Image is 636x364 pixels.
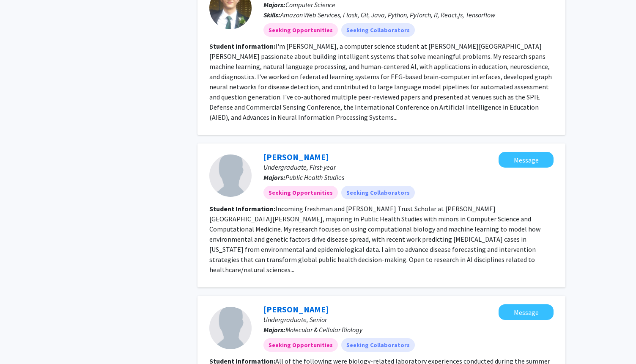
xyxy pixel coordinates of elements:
[341,186,415,199] mat-chip: Seeking Collaborators
[263,152,329,162] a: [PERSON_NAME]
[209,42,552,121] fg-read-more: I'm [PERSON_NAME], a computer science student at [PERSON_NAME][GEOGRAPHIC_DATA][PERSON_NAME] pass...
[263,304,329,314] a: [PERSON_NAME]
[6,326,36,358] iframe: Chat
[209,204,275,213] b: Student Information:
[285,0,335,9] span: Computer Science
[499,152,554,168] button: Message Shubham Kale
[341,338,415,352] mat-chip: Seeking Collaborators
[499,304,554,320] button: Message Rishi Wahi
[263,338,338,352] mat-chip: Seeking Opportunities
[263,173,285,182] b: Majors:
[341,23,415,37] mat-chip: Seeking Collaborators
[285,325,362,334] span: Molecular & Cellular Biology
[263,325,285,334] b: Majors:
[263,11,280,19] b: Skills:
[263,186,338,199] mat-chip: Seeking Opportunities
[263,315,327,324] span: Undergraduate, Senior
[263,0,285,9] b: Majors:
[285,173,344,182] span: Public Health Studies
[209,42,275,50] b: Student Information:
[263,163,336,171] span: Undergraduate, First-year
[209,204,540,274] fg-read-more: Incoming freshman and [PERSON_NAME] Trust Scholar at [PERSON_NAME][GEOGRAPHIC_DATA][PERSON_NAME],...
[280,11,495,19] span: Amazon Web Services, Flask, Git, Java, Python, PyTorch, R, React.js, Tensorflow
[263,23,338,37] mat-chip: Seeking Opportunities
